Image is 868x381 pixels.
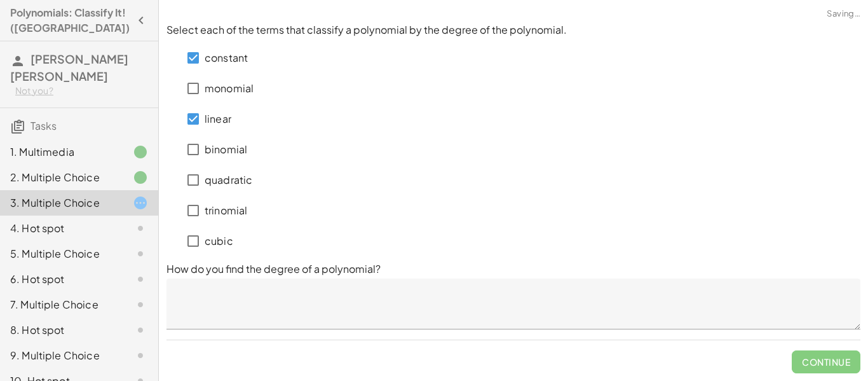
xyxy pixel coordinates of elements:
p: monomial [205,81,254,96]
div: 9. Multiple Choice [10,348,112,363]
p: trinomial [205,204,247,218]
i: Task finished. [133,144,148,160]
p: binomial [205,142,247,157]
p: quadratic [205,173,252,188]
div: 7. Multiple Choice [10,297,112,312]
i: Task not started. [133,297,148,312]
div: 5. Multiple Choice [10,246,112,261]
p: cubic [205,234,233,249]
div: 8. Hot spot [10,322,112,338]
p: Select each of the terms that classify a polynomial by the degree of the polynomial. [166,23,860,38]
h4: Polynomials: Classify It! ([GEOGRAPHIC_DATA]) [10,5,130,36]
div: 2. Multiple Choice [10,170,112,185]
p: constant [205,51,248,66]
div: 6. Hot spot [10,272,112,287]
i: Task not started. [133,246,148,261]
div: 3. Multiple Choice [10,195,112,211]
i: Task not started. [133,322,148,338]
div: 4. Hot spot [10,221,112,236]
i: Task finished. [133,170,148,185]
div: 1. Multimedia [10,144,112,160]
p: How do you find the degree of a polynomial? [166,261,860,277]
i: Task not started. [133,348,148,363]
span: [PERSON_NAME] [PERSON_NAME] [10,52,128,83]
i: Task started. [133,195,148,211]
span: Saving… [827,8,860,20]
span: Tasks [31,119,57,132]
i: Task not started. [133,272,148,287]
div: Not you? [15,85,148,97]
i: Task not started. [133,221,148,236]
p: linear [205,112,231,127]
